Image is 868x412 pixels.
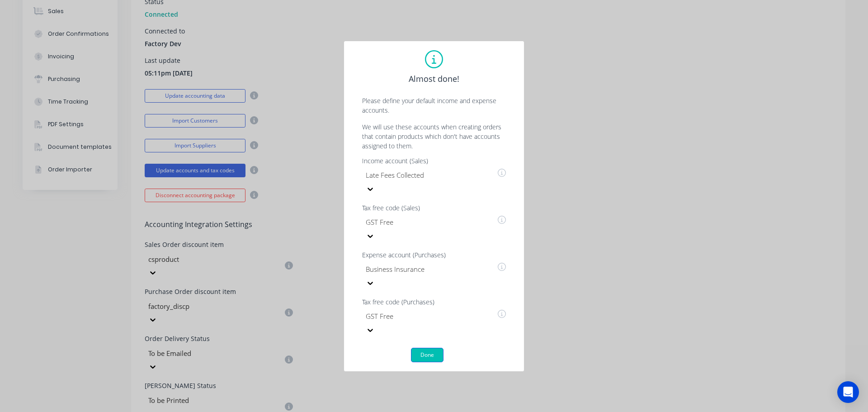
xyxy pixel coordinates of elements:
[362,158,506,164] div: Income account (Sales)
[837,381,859,403] div: Open Intercom Messenger
[362,252,506,258] div: Expense account (Purchases)
[353,122,515,151] p: We will use these accounts when creating orders that contain products which don't have accounts a...
[353,96,515,115] p: Please define your default income and expense accounts.
[409,73,459,85] span: Almost done!
[362,205,506,211] div: Tax free code (Sales)
[411,348,443,362] button: Done
[362,299,506,305] div: Tax free code (Purchases)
